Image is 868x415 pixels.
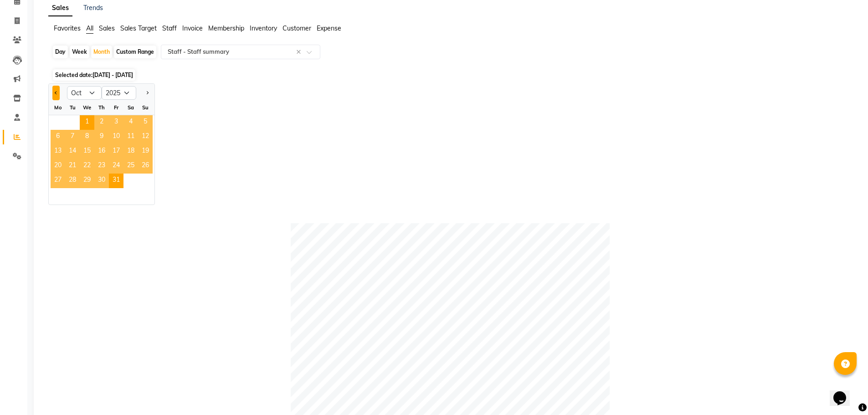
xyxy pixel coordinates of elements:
div: Tu [65,100,80,115]
div: Monday, October 27, 2025 [51,174,65,188]
span: 22 [80,159,94,174]
span: 21 [65,159,80,174]
span: Invoice [182,24,203,32]
span: Clear all [296,47,304,57]
div: Wednesday, October 15, 2025 [80,144,94,159]
div: Tuesday, October 21, 2025 [65,159,80,174]
a: Trends [83,4,103,12]
span: 5 [138,115,153,130]
div: Saturday, October 25, 2025 [123,159,138,174]
span: 29 [80,174,94,188]
select: Select year [102,86,136,100]
button: Previous month [52,86,60,100]
span: 15 [80,144,94,159]
div: Mo [51,100,65,115]
span: All [86,24,93,32]
div: Saturday, October 18, 2025 [123,144,138,159]
span: Sales [99,24,115,32]
span: Inventory [250,24,277,32]
span: Selected date: [53,69,135,81]
span: 27 [51,174,65,188]
span: 20 [51,159,65,174]
div: Sunday, October 5, 2025 [138,115,153,130]
div: Tuesday, October 28, 2025 [65,174,80,188]
span: 4 [123,115,138,130]
div: Monday, October 13, 2025 [51,144,65,159]
div: Wednesday, October 29, 2025 [80,174,94,188]
span: 14 [65,144,80,159]
div: Friday, October 10, 2025 [109,130,123,144]
div: Day [53,46,68,58]
div: Friday, October 3, 2025 [109,115,123,130]
span: 18 [123,144,138,159]
span: 19 [138,144,153,159]
div: Tuesday, October 14, 2025 [65,144,80,159]
div: Thursday, October 9, 2025 [94,130,109,144]
span: 6 [51,130,65,144]
span: 23 [94,159,109,174]
span: 8 [80,130,94,144]
div: Sunday, October 26, 2025 [138,159,153,174]
span: 11 [123,130,138,144]
div: Thursday, October 23, 2025 [94,159,109,174]
button: Next month [144,86,151,100]
span: 2 [94,115,109,130]
div: Sa [123,100,138,115]
iframe: chat widget [830,379,859,406]
div: Thursday, October 16, 2025 [94,144,109,159]
div: Th [94,100,109,115]
span: 13 [51,144,65,159]
div: Week [70,46,89,58]
div: Sunday, October 12, 2025 [138,130,153,144]
span: 25 [123,159,138,174]
select: Select month [67,86,102,100]
div: Wednesday, October 1, 2025 [80,115,94,130]
div: Fr [109,100,123,115]
span: Membership [208,24,244,32]
span: 12 [138,130,153,144]
span: 16 [94,144,109,159]
div: Custom Range [114,46,156,58]
span: [DATE] - [DATE] [92,72,133,78]
div: Wednesday, October 8, 2025 [80,130,94,144]
span: 30 [94,174,109,188]
span: 7 [65,130,80,144]
div: Wednesday, October 22, 2025 [80,159,94,174]
span: 9 [94,130,109,144]
div: Thursday, October 2, 2025 [94,115,109,130]
div: Tuesday, October 7, 2025 [65,130,80,144]
span: 26 [138,159,153,174]
div: We [80,100,94,115]
div: Monday, October 6, 2025 [51,130,65,144]
span: 1 [80,115,94,130]
span: 10 [109,130,123,144]
span: Expense [317,24,341,32]
span: 24 [109,159,123,174]
div: Friday, October 31, 2025 [109,174,123,188]
div: Saturday, October 4, 2025 [123,115,138,130]
span: Sales Target [120,24,157,32]
span: Staff [162,24,177,32]
span: 3 [109,115,123,130]
div: Su [138,100,153,115]
span: Favorites [54,24,81,32]
div: Month [91,46,112,58]
span: 17 [109,144,123,159]
div: Sunday, October 19, 2025 [138,144,153,159]
div: Friday, October 24, 2025 [109,159,123,174]
div: Monday, October 20, 2025 [51,159,65,174]
div: Friday, October 17, 2025 [109,144,123,159]
span: Customer [282,24,311,32]
div: Saturday, October 11, 2025 [123,130,138,144]
span: 28 [65,174,80,188]
span: 31 [109,174,123,188]
div: Thursday, October 30, 2025 [94,174,109,188]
